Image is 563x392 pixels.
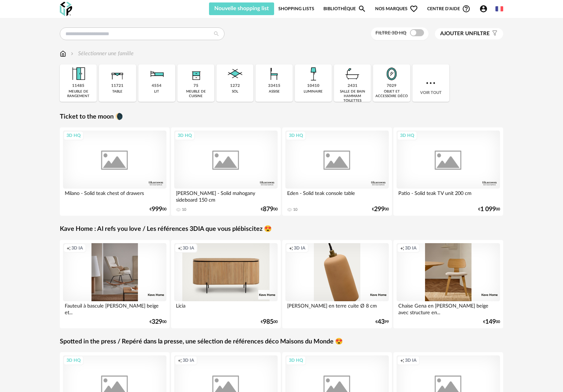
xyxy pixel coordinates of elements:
[286,356,306,365] div: 3D HQ
[178,358,182,363] span: Creation icon
[152,83,162,89] div: 4554
[154,89,159,94] div: lit
[226,64,245,83] img: Sol.png
[63,131,84,140] div: 3D HQ
[323,2,366,15] a: BibliothèqueMagnify icon
[282,127,392,216] a: 3D HQ Eden - Solid teak console table 10 €29900
[478,207,500,212] div: € 00
[69,64,88,83] img: Meuble%20de%20rangement.png
[374,207,385,212] span: 299
[393,127,503,216] a: 3D HQ Patio - Solid teak TV unit 200 cm €1 09900
[112,89,122,94] div: table
[230,83,240,89] div: 1272
[285,301,389,315] div: [PERSON_NAME] en terre cuite Ø 8 cm
[427,5,470,13] span: Centre d'aideHelp Circle Outline icon
[263,207,273,212] span: 879
[150,207,166,212] div: € 00
[282,240,392,328] a: Creation icon 3D IA [PERSON_NAME] en terre cuite Ø 8 cm €4399
[60,113,123,121] a: Ticket to the moon 🌘
[397,189,500,203] div: Patio - Solid teak TV unit 200 cm
[194,83,198,89] div: 75
[60,240,170,328] a: Creation icon 3D IA Fauteuil à bascule [PERSON_NAME] beige et... €32900
[343,64,362,83] img: Salle%20de%20bain.png
[400,245,404,251] span: Creation icon
[71,245,83,251] span: 3D IA
[69,50,75,58] img: svg+xml;base64,PHN2ZyB3aWR0aD0iMTYiIGhlaWdodD0iMTYiIHZpZXdCb3g9IjAgMCAxNiAxNiIgZmlsbD0ibm9uZSIgeG...
[183,245,194,251] span: 3D IA
[111,83,124,89] div: 11721
[285,189,389,203] div: Eden - Solid teak console table
[60,127,170,216] a: 3D HQ Milano - Solid teak chest of drawers €99900
[261,207,278,212] div: € 00
[147,64,166,83] img: Literie.png
[63,301,166,315] div: Fauteuil à bascule [PERSON_NAME] beige et...
[286,131,306,140] div: 3D HQ
[265,64,284,83] img: Assise.png
[372,207,389,212] div: € 00
[171,240,281,328] a: Creation icon 3D IA Licia €98500
[209,2,274,15] button: Nouvelle shopping list
[382,64,401,83] img: Miroir.png
[62,89,95,99] div: meuble de rangement
[405,358,417,363] span: 3D IA
[183,358,194,363] span: 3D IA
[293,207,297,212] div: 10
[182,207,186,212] div: 10
[178,245,182,251] span: Creation icon
[60,50,66,58] img: svg+xml;base64,PHN2ZyB3aWR0aD0iMTYiIGhlaWdodD0iMTciIHZpZXdCb3g9IjAgMCAxNiAxNyIgZmlsbD0ibm9uZSIgeG...
[269,89,280,94] div: assise
[405,245,417,251] span: 3D IA
[412,64,449,102] div: Voir tout
[186,64,205,83] img: Rangement.png
[72,83,84,89] div: 11485
[268,83,280,89] div: 33415
[174,301,278,315] div: Licia
[67,245,71,251] span: Creation icon
[152,320,162,324] span: 329
[435,28,503,39] button: Ajouter unfiltre Filter icon
[397,131,417,140] div: 3D HQ
[375,89,408,99] div: objet et accessoire déco
[410,5,418,13] span: Heart Outline icon
[495,5,503,13] img: fr
[214,6,269,11] span: Nouvelle shopping list
[289,245,293,251] span: Creation icon
[393,240,503,328] a: Creation icon 3D IA Chaise Gena en [PERSON_NAME] beige avec structure en... €14900
[261,320,278,324] div: € 00
[232,89,238,94] div: sol
[387,83,397,89] div: 7029
[263,320,273,324] span: 985
[424,77,437,89] img: more.7b13dc1.svg
[304,89,323,94] div: luminaire
[440,30,490,37] span: filtre
[60,338,343,346] a: Spotted in the press / Repéré dans la presse, une sélection de références déco Maisons du Monde 😍
[175,131,195,140] div: 3D HQ
[304,64,323,83] img: Luminaire.png
[375,31,406,36] span: Filtre 3D HQ
[348,83,358,89] div: 2431
[171,127,281,216] a: 3D HQ [PERSON_NAME] - Solid mahogany sideboard 150 cm 10 €87900
[440,31,473,36] span: Ajouter un
[60,2,72,16] img: OXP
[108,64,127,83] img: Table.png
[480,207,496,212] span: 1 099
[483,320,500,324] div: € 00
[375,320,389,324] div: € 99
[490,30,498,37] span: Filter icon
[479,5,488,13] span: Account Circle icon
[278,2,314,15] a: Shopping Lists
[174,189,278,203] div: [PERSON_NAME] - Solid mahogany sideboard 150 cm
[485,320,496,324] span: 149
[150,320,166,324] div: € 00
[462,5,470,13] span: Help Circle Outline icon
[152,207,162,212] span: 999
[179,89,212,99] div: meuble de cuisine
[375,2,418,15] span: Nos marques
[479,5,491,13] span: Account Circle icon
[60,225,272,233] a: Kave Home : AI refs you love / Les références 3DIA que vous plébiscitez 😍
[63,189,166,203] div: Milano - Solid teak chest of drawers
[294,245,305,251] span: 3D IA
[358,5,366,13] span: Magnify icon
[378,320,385,324] span: 43
[63,356,84,365] div: 3D HQ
